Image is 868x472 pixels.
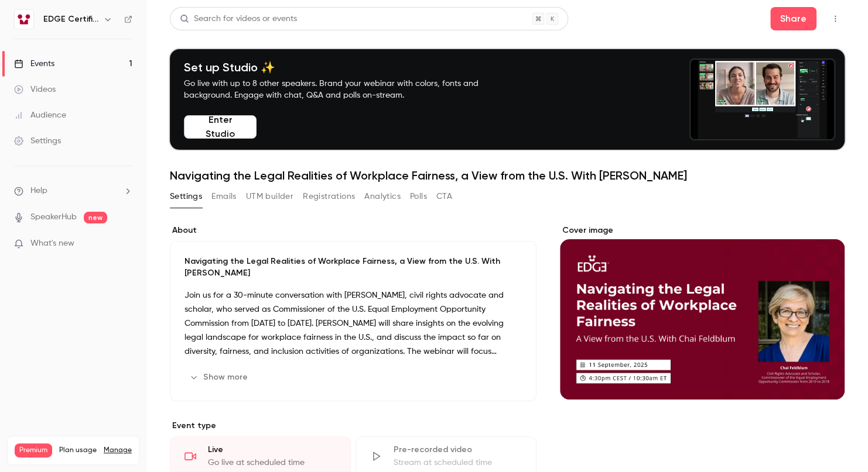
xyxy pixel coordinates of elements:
[19,19,28,28] img: logo_orange.svg
[184,368,255,387] button: Show more
[364,187,401,206] button: Analytics
[30,237,74,250] span: What's new
[170,225,536,236] label: About
[117,68,126,77] img: tab_keywords_by_traffic_grey.svg
[30,30,129,40] div: Domain: [DOMAIN_NAME]
[184,256,522,279] p: Navigating the Legal Realities of Workplace Fairness, a View from the U.S. With [PERSON_NAME]
[14,84,56,95] div: Videos
[30,211,77,223] a: SpeakerHub
[184,78,506,101] p: Go live with up to 8 other speakers. Brand your webinar with colors, fonts and background. Engage...
[32,68,41,77] img: tab_domain_overview_orange.svg
[84,212,107,223] span: new
[45,69,105,77] div: Domain Overview
[560,225,845,399] section: Cover image
[211,187,236,206] button: Emails
[394,457,522,468] div: Stream at scheduled time
[394,444,522,456] div: Pre-recorded video
[15,443,52,457] span: Premium
[180,13,297,25] div: Search for videos or events
[170,420,536,432] p: Event type
[30,185,47,197] span: Help
[14,185,132,197] li: help-dropdown-opener
[184,115,257,139] button: Enter Studio
[184,288,522,359] p: Join us for a 30-minute conversation with [PERSON_NAME], civil rights advocate and scholar, who s...
[410,187,427,206] button: Polls
[170,168,845,182] h1: Navigating the Legal Realities of Workplace Fairness, a View from the U.S. With [PERSON_NAME]
[436,187,452,206] button: CTA
[33,19,57,28] div: v 4.0.25
[184,60,506,74] h4: Set up Studio ✨
[14,135,61,147] div: Settings
[15,10,33,29] img: EDGE Certification
[170,187,202,206] button: Settings
[104,446,132,455] a: Manage
[129,69,197,77] div: Keywords by Traffic
[208,444,336,456] div: Live
[560,225,845,236] label: Cover image
[19,30,28,40] img: website_grey.svg
[14,58,54,70] div: Events
[770,7,816,30] button: Share
[14,109,66,121] div: Audience
[303,187,355,206] button: Registrations
[43,13,98,25] h6: EDGE Certification
[208,457,336,468] div: Go live at scheduled time
[59,446,97,455] span: Plan usage
[246,187,293,206] button: UTM builder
